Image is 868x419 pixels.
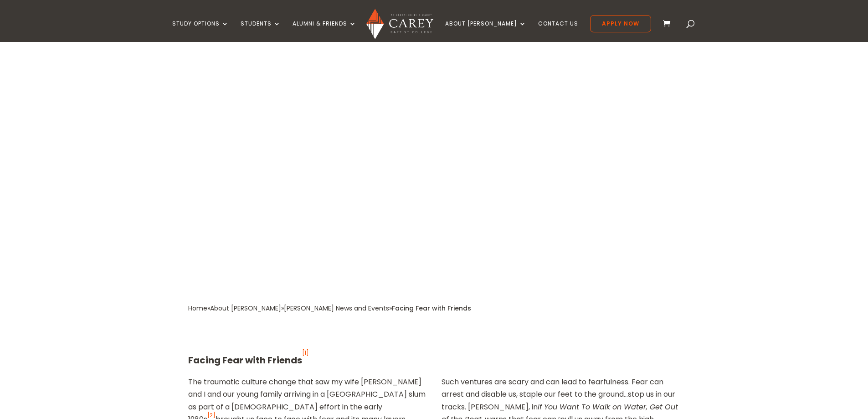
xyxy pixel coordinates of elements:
[302,349,309,357] sup: [1]
[188,304,207,313] a: Home
[590,15,651,32] a: Apply Now
[284,304,389,313] a: [PERSON_NAME] News and Events
[188,354,302,367] strong: Facing Fear with Friends
[538,21,578,42] a: Contact Us
[210,304,281,313] a: About [PERSON_NAME]
[366,9,433,39] img: Carey Baptist College
[172,21,229,42] a: Study Options
[392,302,471,315] div: Facing Fear with Friends
[188,302,392,315] div: » » »
[302,354,309,367] a: [1]
[445,21,526,42] a: About [PERSON_NAME]
[241,21,281,42] a: Students
[207,411,216,419] a: [2]
[293,21,356,42] a: Alumni & Friends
